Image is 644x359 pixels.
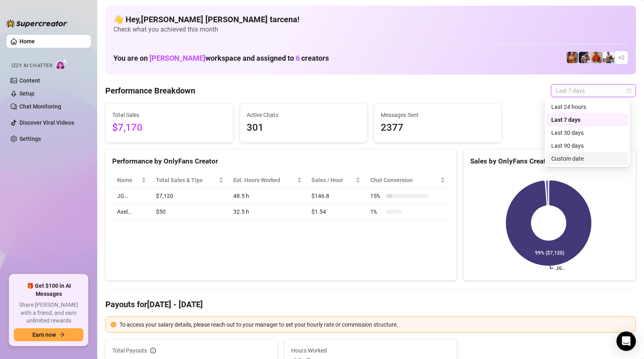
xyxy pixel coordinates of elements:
[105,299,636,310] h4: Payouts for [DATE] - [DATE]
[381,110,495,119] span: Messages Sent
[546,152,628,165] div: Custom date
[150,348,156,353] span: info-circle
[291,346,450,355] span: Hours Worked
[19,136,41,142] a: Settings
[381,120,495,136] span: 2377
[546,113,628,126] div: Last 7 days
[228,188,306,204] td: 48.5 h
[6,19,67,28] img: logo-BBDzfeDw.svg
[551,154,623,163] div: Custom date
[551,141,623,150] div: Last 90 days
[627,88,631,93] span: calendar
[556,266,565,271] text: JG…
[551,115,623,124] div: Last 7 days
[112,110,226,119] span: Total Sales
[370,207,383,216] span: 1 %
[228,204,306,220] td: 32.5 h
[149,54,205,62] span: [PERSON_NAME]
[117,176,140,185] span: Name
[113,25,628,34] span: Check what you achieved this month
[370,176,439,185] span: Chat Conversion
[247,120,361,136] span: 301
[567,52,578,63] img: JG
[151,172,228,188] th: Total Sales & Tips
[112,172,151,188] th: Name
[14,328,83,341] button: Earn nowarrow-right
[59,332,65,338] span: arrow-right
[470,156,629,167] div: Sales by OnlyFans Creator
[618,53,625,62] span: + 2
[233,176,295,185] div: Est. Hours Worked
[551,102,623,111] div: Last 24 hours
[113,14,628,25] h4: 👋 Hey, [PERSON_NAME] [PERSON_NAME] tarcena !
[11,62,52,70] span: Izzy AI Chatter
[365,172,450,188] th: Chat Conversion
[546,100,628,113] div: Last 24 hours
[112,204,151,220] td: Axel…
[307,172,366,188] th: Sales / Hour
[156,176,217,185] span: Total Sales & Tips
[112,156,450,167] div: Performance by OnlyFans Creator
[546,126,628,139] div: Last 30 days
[151,204,228,220] td: $50
[19,38,35,45] a: Home
[616,331,636,351] div: Open Intercom Messenger
[307,188,366,204] td: $146.8
[603,52,614,63] img: JUSTIN
[113,54,329,63] h1: You are on workspace and assigned to creators
[556,85,631,97] span: Last 7 days
[55,59,68,70] img: AI Chatter
[591,52,602,63] img: Justin
[14,301,83,325] span: Share [PERSON_NAME] with a friend, and earn unlimited rewards
[19,90,34,97] a: Setup
[19,77,40,84] a: Content
[311,176,354,185] span: Sales / Hour
[105,85,195,96] h4: Performance Breakdown
[546,139,628,152] div: Last 90 days
[112,346,147,355] span: Total Payouts
[247,110,361,119] span: Active Chats
[151,188,228,204] td: $7,120
[307,204,366,220] td: $1.54
[296,54,300,62] span: 6
[19,119,74,126] a: Discover Viral Videos
[19,103,61,110] a: Chat Monitoring
[32,331,56,338] span: Earn now
[14,282,83,298] span: 🎁 Get $100 in AI Messages
[579,52,590,63] img: Axel
[370,191,383,200] span: 15 %
[551,128,623,137] div: Last 30 days
[119,320,631,329] div: To access your salary details, please reach out to your manager to set your hourly rate or commis...
[111,322,116,327] span: exclamation-circle
[112,120,226,136] span: $7,170
[112,188,151,204] td: JG…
